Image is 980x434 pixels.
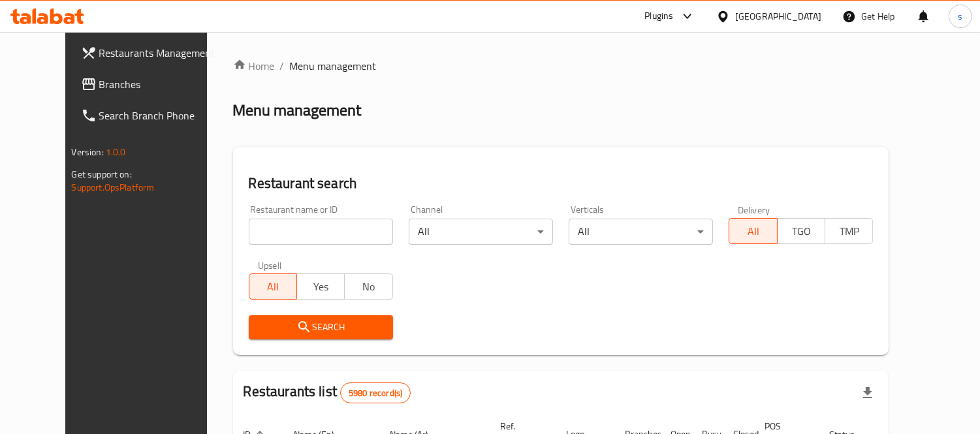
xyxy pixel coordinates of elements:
[777,218,825,244] button: TGO
[729,218,777,244] button: All
[71,100,229,131] a: Search Branch Phone
[783,222,820,241] span: TGO
[302,277,340,296] span: Yes
[249,273,297,300] button: All
[852,377,883,409] div: Export file
[825,218,873,244] button: TMP
[958,9,962,23] span: s
[106,144,126,161] span: 1.0.0
[738,205,770,214] label: Delivery
[350,277,387,296] span: No
[296,273,345,300] button: Yes
[72,166,132,183] span: Get support on:
[341,387,410,399] span: 5980 record(s)
[344,273,392,300] button: No
[249,315,393,339] button: Search
[99,45,219,61] span: Restaurants Management
[99,108,219,123] span: Search Branch Phone
[71,69,229,100] a: Branches
[259,319,383,335] span: Search
[255,277,292,296] span: All
[244,382,411,403] h2: Restaurants list
[233,100,362,121] h2: Menu management
[569,219,713,245] div: All
[99,76,219,92] span: Branches
[409,219,553,245] div: All
[249,219,393,245] input: Search for restaurant name or ID..
[258,260,282,270] label: Upsell
[233,58,275,74] a: Home
[290,58,377,74] span: Menu management
[72,179,155,196] a: Support.OpsPlatform
[249,174,874,193] h2: Restaurant search
[71,37,229,69] a: Restaurants Management
[644,8,673,24] div: Plugins
[72,144,104,161] span: Version:
[735,9,821,23] div: [GEOGRAPHIC_DATA]
[280,58,285,74] li: /
[233,58,889,74] nav: breadcrumb
[735,222,772,241] span: All
[340,382,411,403] div: Total records count
[830,222,868,241] span: TMP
